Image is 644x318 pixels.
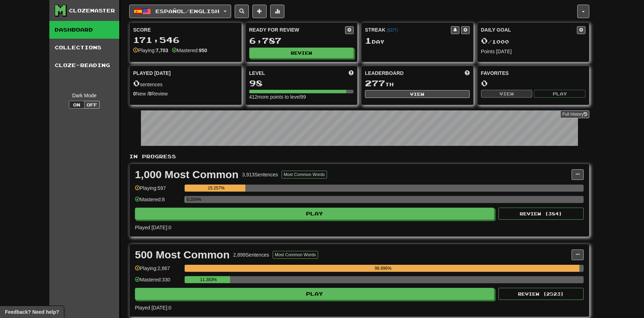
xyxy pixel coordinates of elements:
div: Favorites [481,70,586,77]
span: Español / English [155,8,219,14]
button: Español/English [129,5,231,18]
div: th [365,79,470,88]
a: (EDT) [387,28,398,33]
div: Clozemaster [69,7,115,14]
button: View [365,90,470,98]
div: Streak [365,26,451,33]
button: Most Common Words [282,171,327,179]
span: 277 [365,78,385,88]
div: Playing: 2,867 [135,265,181,276]
div: 1,000 Most Common [135,169,239,180]
button: Search sentences [235,5,249,18]
div: New / Review [133,90,238,97]
div: Mastered: 330 [135,276,181,288]
span: 0 [481,35,488,45]
div: 0 [481,79,586,88]
div: Playing: 597 [135,185,181,196]
span: Played [DATE]: 0 [135,305,171,311]
div: Mastered: 8 [135,196,181,208]
button: Review [249,48,354,58]
div: 11.383% [187,276,230,283]
span: 1 [365,35,372,45]
div: Mastered: [172,47,207,54]
span: Leaderboard [365,70,404,77]
a: Cloze-Reading [49,56,119,74]
a: Dashboard [49,21,119,39]
button: Review (2523) [498,288,584,300]
span: Score more points to level up [349,70,354,77]
button: Play [534,90,585,98]
div: 2,899 Sentences [233,251,269,258]
button: Review (384) [498,208,584,220]
div: 171,546 [133,35,238,44]
div: Ready for Review [249,26,345,33]
div: 3,913 Sentences [242,171,278,178]
button: Play [135,208,494,220]
span: 0 [133,78,140,88]
span: Played [DATE]: 0 [135,225,171,230]
span: Open feedback widget [5,308,59,316]
button: Add sentence to collection [252,5,267,18]
span: Level [249,70,265,77]
div: 98.896% [187,265,579,272]
span: This week in points, UTC [465,70,470,77]
strong: 0 [133,91,136,97]
strong: 7,703 [156,48,168,53]
div: Day [365,36,470,45]
div: 6,787 [249,36,354,45]
div: Points [DATE] [481,48,586,55]
div: 15.257% [187,185,245,192]
div: 412 more points to level 99 [249,93,354,100]
div: Dark Mode [55,92,114,99]
div: Playing: [133,47,168,54]
button: On [69,101,84,109]
div: sentences [133,79,238,88]
button: Play [135,288,494,300]
strong: 950 [199,48,207,53]
button: More stats [270,5,284,18]
button: View [481,90,533,98]
div: Daily Goal [481,26,577,34]
span: / 1000 [481,39,509,45]
p: In Progress [129,153,589,160]
strong: 0 [149,91,152,97]
span: Played [DATE] [133,70,171,77]
button: Most Common Words [273,251,318,259]
div: Score [133,26,238,33]
a: Full History [560,110,589,118]
a: Collections [49,39,119,56]
button: Off [84,101,100,109]
div: 500 Most Common [135,250,230,260]
div: 98 [249,79,354,88]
